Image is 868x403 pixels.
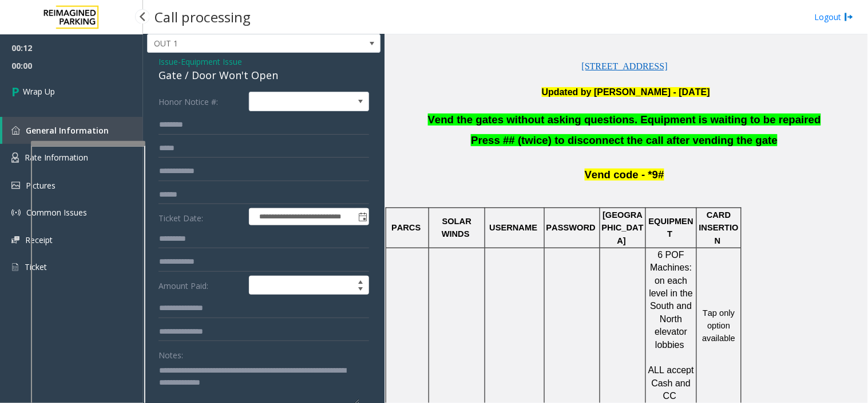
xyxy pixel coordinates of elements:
span: OUT 1 [148,34,334,53]
span: Increase value [352,276,368,285]
a: General Information [2,117,143,144]
b: Updated by [PERSON_NAME] - [DATE] [542,87,710,97]
div: Gate / Door Won't Open [158,68,369,83]
span: PASSWORD [546,223,596,232]
a: [STREET_ADDRESS] [582,62,668,71]
img: 'icon' [11,152,19,163]
span: Pictures [26,180,56,191]
span: 6 POF Machines: on each level in the South and North elevator lobbies [649,250,696,350]
span: PARCS [391,223,421,232]
img: 'icon' [11,126,20,135]
span: Press ## (twice) to disconnect the call after vending the gate [471,134,778,146]
label: Amount Paid: [156,276,246,295]
span: [GEOGRAPHIC_DATA] [602,210,644,245]
span: Vend the gates without asking questions. Equipment is waiting to be repaired [428,114,821,126]
span: Rate Information [25,152,88,163]
span: Tap only option available [703,308,738,343]
span: General Information [26,125,109,136]
span: SOLAR WINDS [442,217,474,238]
label: Honor Notice #: [156,92,246,111]
h3: Call processing [149,3,256,31]
img: 'icon' [11,208,21,217]
img: 'icon' [11,236,19,244]
span: Issue [158,56,178,68]
img: logout [845,11,854,23]
span: EQUIPMENT [649,217,693,238]
span: Toggle popup [356,209,368,225]
span: USERNAME [490,223,538,232]
label: Notes: [158,345,183,361]
span: Vend code - *9# [585,169,664,181]
img: 'icon' [11,182,20,189]
label: Ticket Date: [156,208,246,225]
img: 'icon' [11,262,19,272]
span: CARD INSERTION [699,210,739,245]
span: - [178,56,242,67]
span: Ticket [25,261,47,272]
span: Wrap Up [23,85,55,97]
a: Logout [815,11,854,23]
span: Decrease value [352,285,368,295]
span: ALL accept Cash and CC [648,365,697,401]
span: Receipt [25,234,53,245]
span: Equipment Issue [181,56,242,68]
span: Common Issues [26,207,87,218]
